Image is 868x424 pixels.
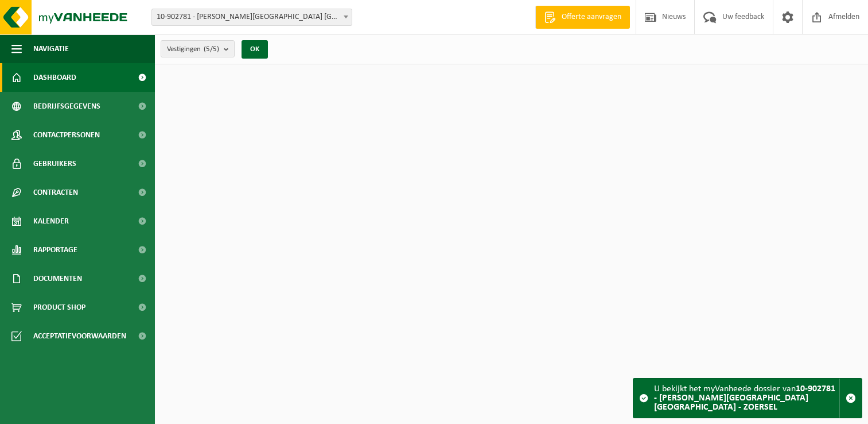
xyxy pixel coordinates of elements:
[242,40,268,59] button: OK
[33,92,100,121] span: Bedrijfsgegevens
[204,45,219,53] count: (5/5)
[33,178,78,207] span: Contracten
[654,384,835,412] strong: 10-902781 - [PERSON_NAME][GEOGRAPHIC_DATA] [GEOGRAPHIC_DATA] - ZOERSEL
[161,40,235,57] button: Vestigingen(5/5)
[559,11,624,23] span: Offerte aanvragen
[33,236,77,264] span: Rapportage
[151,9,352,26] span: 10-902781 - STACI BELGIUM NV - ZOERSEL
[33,121,100,149] span: Contactpersonen
[33,149,76,178] span: Gebruikers
[654,379,839,418] div: U bekijkt het myVanheede dossier van
[33,207,69,236] span: Kalender
[535,6,630,29] a: Offerte aanvragen
[33,264,82,293] span: Documenten
[33,63,76,92] span: Dashboard
[152,9,352,25] span: 10-902781 - STACI BELGIUM NV - ZOERSEL
[167,41,219,58] span: Vestigingen
[33,293,85,322] span: Product Shop
[33,322,126,350] span: Acceptatievoorwaarden
[33,34,69,63] span: Navigatie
